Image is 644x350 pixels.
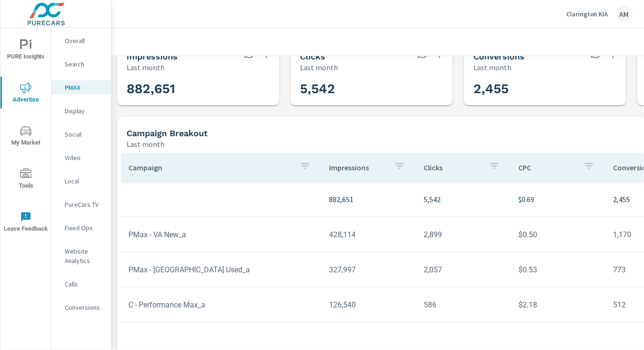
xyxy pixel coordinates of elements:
p: Calls [65,279,104,289]
h5: Clicks [300,51,325,61]
span: My Market [3,125,48,148]
p: 5,542 [424,194,504,205]
div: Fixed Ops [52,221,111,235]
p: Conversions [65,303,104,312]
div: Social [52,127,111,141]
div: Overall [52,34,111,48]
p: Fixed Ops [65,223,104,233]
div: Video [52,151,111,165]
h3: 882,651 [127,81,270,97]
div: PureCars TV [52,197,111,211]
div: Calls [52,277,111,291]
td: PMax - VA New_a [121,223,322,247]
p: Clarington KIA [566,10,608,18]
p: Social [65,130,104,139]
span: Leave Feedback [3,211,48,234]
td: $0.53 [511,258,606,282]
p: $0.69 [519,194,599,205]
div: Local [52,174,111,188]
p: Campaign [128,163,292,172]
span: Tools [3,168,48,191]
span: PURE Insights [3,39,48,62]
p: Display [65,106,104,116]
p: 882,651 [329,194,409,205]
p: Last month [300,62,338,73]
h5: Campaign Breakout [127,128,208,138]
div: Search [52,57,111,71]
td: 428,114 [322,223,417,247]
h3: 2,455 [473,81,617,97]
td: $0.50 [511,223,606,247]
td: 327,997 [322,258,417,282]
td: 126,540 [322,293,417,317]
h5: Impressions [127,51,178,61]
p: Overall [65,36,104,45]
p: Last month [127,139,165,150]
p: PMAX [65,83,104,92]
p: Last month [473,62,511,73]
td: 2,057 [417,258,511,282]
div: Display [52,104,111,118]
p: Local [65,176,104,186]
td: 586 [417,293,511,317]
p: Clicks [424,163,481,172]
h5: Conversions [473,51,524,61]
div: Conversions [52,300,111,314]
td: 2,899 [417,223,511,247]
span: Advertise [3,82,48,105]
p: Impressions [329,163,387,172]
td: C - Performance Max_a [121,293,322,317]
div: AM [616,6,633,22]
div: PMAX [52,80,111,95]
h3: 5,542 [300,81,443,97]
p: CPC [519,163,576,172]
div: Website Analytics [52,244,111,268]
p: Search [65,59,104,69]
p: Video [65,153,104,162]
p: PureCars TV [65,200,104,209]
p: Last month [127,62,165,73]
div: nav menu [0,28,51,243]
td: PMax - [GEOGRAPHIC_DATA] Used_a [121,258,322,282]
td: $2.18 [511,293,606,317]
p: Website Analytics [65,247,104,265]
